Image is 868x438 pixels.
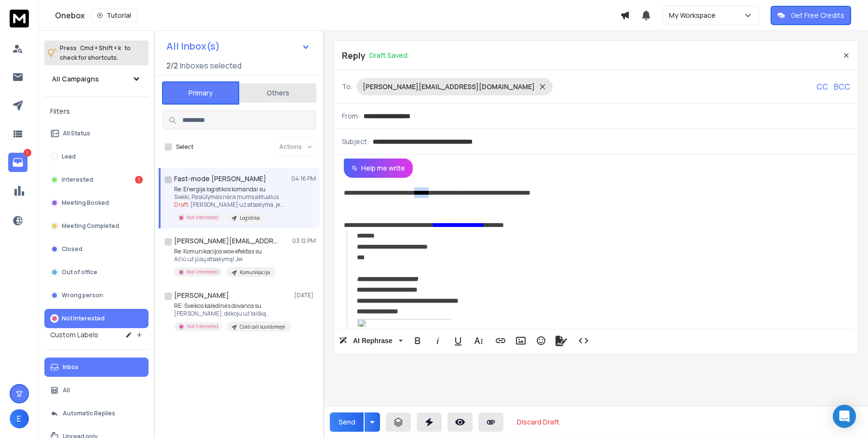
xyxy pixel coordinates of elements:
button: Primary [162,81,239,105]
button: Code View [574,331,593,350]
p: All [63,386,70,394]
p: Draft Saved [369,51,407,60]
label: Select [176,143,193,151]
button: Automatic Replies [44,404,149,423]
p: 1 [24,149,31,157]
h3: Inboxes selected [180,60,242,71]
h1: Fast-mode [PERSON_NAME] [174,174,266,184]
p: Re: Komunikacijos wow efektas su [174,248,276,255]
p: RE: Sveikos kalėdinės dovanos su [174,302,290,310]
button: All Status [44,124,149,143]
p: 03:12 PM [292,237,316,245]
button: All Campaigns [44,69,149,89]
p: Ačiū už jūsų atsakymą! Jei [174,255,276,263]
h3: Custom Labels [50,330,98,340]
button: Get Free Credits [771,6,851,25]
p: [DATE] [294,292,316,299]
p: Get Free Credits [791,11,844,20]
p: CC [816,81,828,93]
button: More Text [469,331,488,350]
button: Discard Draft [509,412,567,432]
button: Insert Link (⌘K) [491,331,510,350]
p: Not Interested [62,315,105,322]
p: Subject: [342,137,369,146]
p: Automatic Replies [63,410,115,417]
h1: All Inbox(s) [166,41,220,51]
span: [PERSON_NAME] uz atsakyma, je ... [190,200,285,209]
button: Closed [44,239,149,259]
button: All Inbox(s) [159,37,318,56]
button: Others [239,82,316,104]
p: Wrong person [62,292,103,299]
p: My Workspace [669,11,719,20]
p: Meeting Completed [62,222,119,230]
button: Send [330,412,364,432]
span: Cmd + Shift + k [79,42,122,53]
p: Sveiki, Pasiūlymas nėra mums aktualus [174,193,285,201]
button: E [10,409,29,428]
button: Inbox [44,358,149,377]
div: Onebox [55,9,620,22]
span: Draft: [174,200,190,209]
p: [PERSON_NAME], dėkoju už laišką, [174,310,290,318]
button: Tutorial [91,9,137,22]
p: Cold call susidomeje [240,323,285,331]
button: Help me write [344,159,413,178]
p: Logistika [240,214,260,222]
p: Meeting Booked [62,199,109,207]
p: BCC [834,81,850,93]
p: Closed [62,245,82,253]
h1: [PERSON_NAME] [174,291,229,300]
button: Not Interested [44,309,149,328]
p: Komunikacija [240,269,270,276]
div: 1 [135,176,143,184]
button: Wrong person [44,286,149,305]
button: Underline (⌘U) [449,331,467,350]
h1: [PERSON_NAME][EMAIL_ADDRESS][DOMAIN_NAME] [174,236,280,246]
button: Meeting Booked [44,193,149,212]
button: Emoticons [532,331,550,350]
p: Reply [342,49,366,62]
p: Interested [62,176,93,184]
a: 1 [8,153,27,172]
p: Inbox [63,363,79,371]
p: From: [342,111,360,121]
p: Not Interested [187,268,218,276]
h3: Filters [44,105,149,118]
button: Insert Image (⌘P) [512,331,530,350]
button: Interested1 [44,170,149,189]
button: Lead [44,147,149,166]
p: 04:16 PM [291,175,316,183]
span: 2 / 2 [166,60,178,71]
span: AI Rephrase [351,337,394,345]
p: [PERSON_NAME][EMAIL_ADDRESS][DOMAIN_NAME] [363,82,535,92]
button: Meeting Completed [44,216,149,236]
button: Italic (⌘I) [429,331,447,350]
p: To: [342,82,353,92]
button: Out of office [44,263,149,282]
p: All Status [63,130,90,137]
p: Press to check for shortcuts. [60,43,131,63]
p: Not Interested [187,214,218,221]
div: Open Intercom Messenger [833,405,856,428]
p: Lead [62,153,76,160]
p: Re: Energija logistikos komandai su [174,186,285,193]
button: Signature [552,331,570,350]
img: cid%3Aefd731d3a9ae64992fe25da542e698f4@fast-mode.lt [357,319,452,380]
button: All [44,381,149,400]
button: AI Rephrase [337,331,405,350]
p: Out of office [62,268,97,276]
button: Bold (⌘B) [408,331,427,350]
h1: All Campaigns [52,74,99,84]
p: Not Interested [187,323,218,330]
